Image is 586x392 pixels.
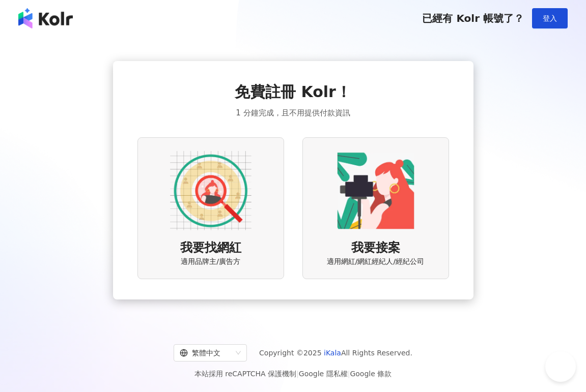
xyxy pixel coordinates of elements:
iframe: Help Scout Beacon - Open [545,351,576,382]
span: 我要接案 [351,239,400,257]
div: 繁體中文 [180,345,232,361]
span: 免費註冊 Kolr！ [235,81,351,103]
a: Google 隱私權 [299,370,348,378]
span: 1 分鐘完成，且不用提供付款資訊 [236,107,350,119]
span: | [296,370,299,378]
span: 已經有 Kolr 帳號了？ [422,12,524,24]
img: AD identity option [170,150,252,231]
span: Copyright © 2025 All Rights Reserved. [259,347,412,359]
img: logo [18,8,73,28]
span: | [348,370,350,378]
span: 適用品牌主/廣告方 [181,257,240,267]
span: 本站採用 reCAPTCHA 保護機制 [194,368,392,380]
span: 我要找網紅 [180,239,241,257]
img: KOL identity option [335,150,416,231]
span: 登入 [543,14,557,22]
a: Google 條款 [350,370,392,378]
button: 登入 [532,8,568,28]
a: iKala [324,349,341,357]
span: 適用網紅/網紅經紀人/經紀公司 [327,257,424,267]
